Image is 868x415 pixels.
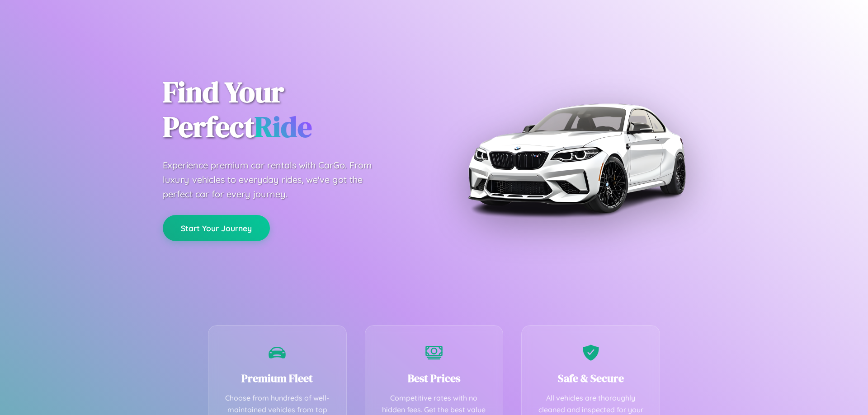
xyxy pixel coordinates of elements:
[163,75,420,145] h1: Find Your Perfect
[222,371,333,386] h3: Premium Fleet
[379,371,490,386] h3: Best Prices
[163,158,389,201] p: Experience premium car rentals with CarGo. From luxury vehicles to everyday rides, we've got the ...
[255,107,312,146] span: Ride
[463,45,689,271] img: Premium BMW car rental vehicle
[535,371,646,386] h3: Safe & Secure
[163,215,270,241] button: Start Your Journey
